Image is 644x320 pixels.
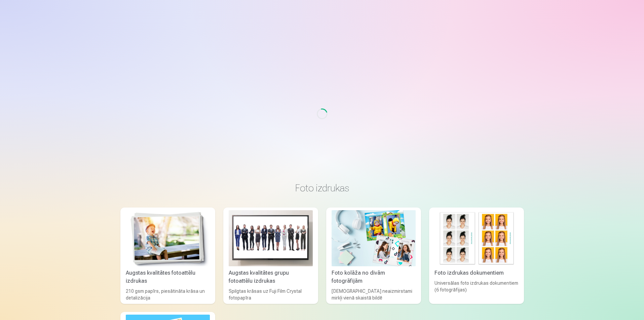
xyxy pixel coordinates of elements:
div: Foto kolāža no divām fotogrāfijām [329,269,418,285]
div: 210 gsm papīrs, piesātināta krāsa un detalizācija [123,288,213,301]
div: Augstas kvalitātes grupu fotoattēlu izdrukas [226,269,315,285]
a: Augstas kvalitātes fotoattēlu izdrukasAugstas kvalitātes fotoattēlu izdrukas210 gsm papīrs, piesā... [120,208,215,304]
img: Foto kolāža no divām fotogrāfijām [332,210,416,266]
a: Augstas kvalitātes grupu fotoattēlu izdrukasAugstas kvalitātes grupu fotoattēlu izdrukasSpilgtas ... [223,208,318,304]
div: Augstas kvalitātes fotoattēlu izdrukas [123,269,213,285]
div: Spilgtas krāsas uz Fuji Film Crystal fotopapīra [226,288,315,301]
img: Augstas kvalitātes fotoattēlu izdrukas [126,210,210,266]
img: Foto izdrukas dokumentiem [434,210,519,266]
div: Universālas foto izdrukas dokumentiem (6 fotogrāfijas) [432,280,521,301]
a: Foto kolāža no divām fotogrāfijāmFoto kolāža no divām fotogrāfijām[DEMOGRAPHIC_DATA] neaizmirstam... [326,208,421,304]
div: Foto izdrukas dokumentiem [432,269,521,277]
h3: Foto izdrukas [126,182,519,194]
img: Augstas kvalitātes grupu fotoattēlu izdrukas [229,210,313,266]
div: [DEMOGRAPHIC_DATA] neaizmirstami mirkļi vienā skaistā bildē [329,288,418,301]
a: Foto izdrukas dokumentiemFoto izdrukas dokumentiemUniversālas foto izdrukas dokumentiem (6 fotogr... [429,208,524,304]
